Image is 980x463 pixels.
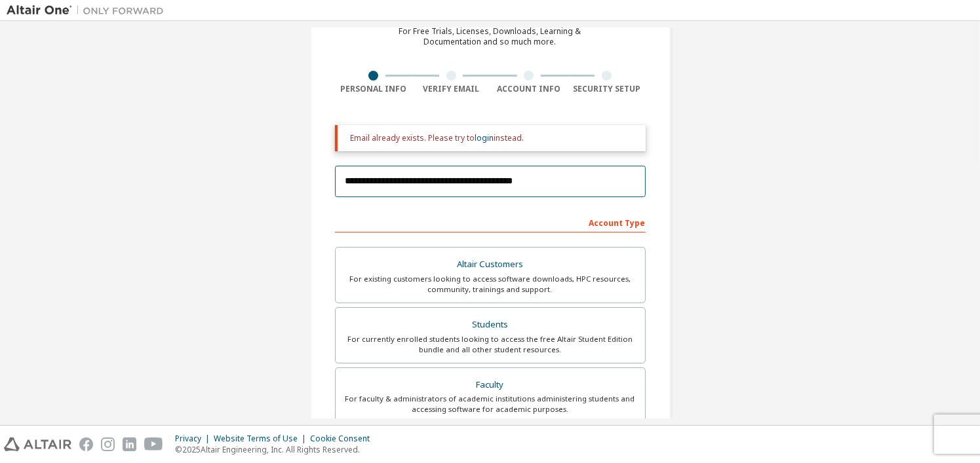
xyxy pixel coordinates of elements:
div: Email already exists. Please try to instead. [351,133,635,143]
div: For faculty & administrators of academic institutions administering students and accessing softwa... [343,394,637,415]
div: Faculty [343,376,637,394]
div: Cookie Consent [310,434,378,444]
div: For currently enrolled students looking to access the free Altair Student Edition bundle and all ... [343,334,637,355]
div: Personal Info [335,84,413,94]
div: Security Setup [568,84,646,94]
img: facebook.svg [79,437,93,451]
div: For existing customers looking to access software downloads, HPC resources, community, trainings ... [343,274,637,295]
a: login [475,132,494,143]
div: For Free Trials, Licenses, Downloads, Learning & Documentation and so much more. [399,26,581,47]
img: linkedin.svg [123,437,136,451]
div: Account Type [335,212,646,232]
div: Account Info [490,84,568,94]
img: instagram.svg [101,437,115,451]
div: Altair Customers [343,255,637,274]
div: Website Terms of Use [214,434,310,444]
img: altair_logo.svg [4,437,71,451]
img: Altair One [7,4,170,17]
p: © 2025 Altair Engineering, Inc. All Rights Reserved. [175,444,378,455]
div: Privacy [175,434,214,444]
div: Verify Email [412,84,490,94]
div: Students [343,316,637,334]
img: youtube.svg [144,437,163,451]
